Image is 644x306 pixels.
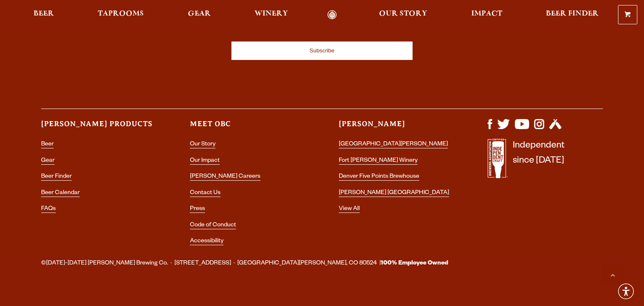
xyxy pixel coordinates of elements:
[231,41,413,60] input: Subscribe
[617,282,635,301] div: Accessibility Menu
[188,10,211,17] span: Gear
[316,10,348,20] a: Odell Home
[602,264,623,285] a: Scroll to top
[190,238,223,245] a: Accessibility
[540,10,604,20] a: Beer Finder
[249,10,293,20] a: Winery
[374,10,433,20] a: Our Story
[339,119,454,136] h3: [PERSON_NAME]
[190,141,216,148] a: Our Story
[41,141,54,148] a: Beer
[339,158,418,165] a: Fort [PERSON_NAME] Winery
[471,10,502,17] span: Impact
[190,119,305,136] h3: Meet OBC
[41,174,72,181] a: Beer Finder
[98,10,144,17] span: Taprooms
[515,125,529,132] a: Visit us on YouTube
[497,125,510,132] a: Visit us on X (formerly Twitter)
[41,119,156,136] h3: [PERSON_NAME] Products
[182,10,216,20] a: Gear
[34,10,54,17] span: Beer
[41,206,56,213] a: FAQs
[339,190,449,197] a: [PERSON_NAME] [GEOGRAPHIC_DATA]
[381,260,448,267] strong: 100% Employee Owned
[190,206,205,213] a: Press
[190,158,220,165] a: Our Impact
[254,10,288,17] span: Winery
[41,190,80,197] a: Beer Calendar
[339,141,448,148] a: [GEOGRAPHIC_DATA][PERSON_NAME]
[339,206,360,213] a: View All
[379,10,427,17] span: Our Story
[546,10,599,17] span: Beer Finder
[549,125,561,132] a: Visit us on Untappd
[488,125,492,132] a: Visit us on Facebook
[534,125,544,132] a: Visit us on Instagram
[466,10,508,20] a: Impact
[41,158,55,165] a: Gear
[190,222,236,229] a: Code of Conduct
[190,174,260,181] a: [PERSON_NAME] Careers
[92,10,149,20] a: Taprooms
[28,10,60,20] a: Beer
[513,139,564,183] p: Independent since [DATE]
[339,174,419,181] a: Denver Five Points Brewhouse
[190,190,221,197] a: Contact Us
[41,258,448,269] span: ©[DATE]-[DATE] [PERSON_NAME] Brewing Co. · [STREET_ADDRESS] · [GEOGRAPHIC_DATA][PERSON_NAME], CO ...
